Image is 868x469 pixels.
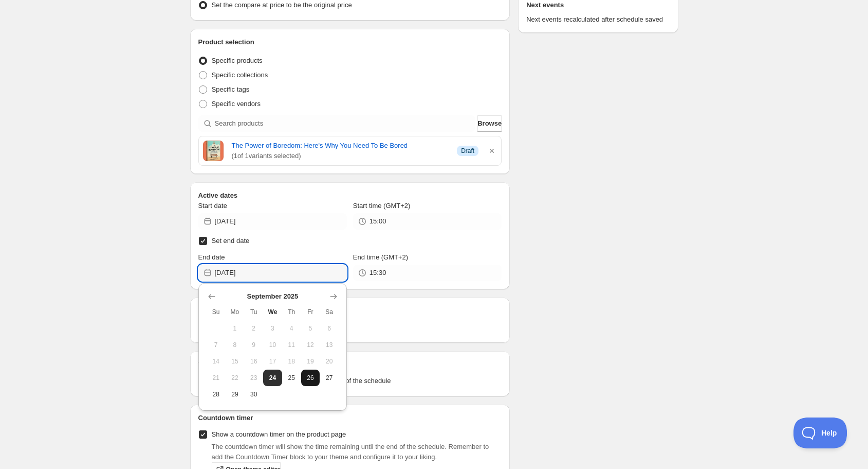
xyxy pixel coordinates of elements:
[207,304,226,320] th: Sunday
[301,370,320,386] button: Friday September 26 2025
[305,341,316,349] span: 12
[248,374,259,382] span: 23
[248,390,259,398] span: 30
[226,337,245,353] button: Monday September 8 2025
[244,386,263,403] button: Tuesday September 30 2025
[244,304,263,320] th: Tuesday
[305,324,316,333] span: 5
[244,320,263,337] button: Tuesday September 2 2025
[207,370,226,386] button: Sunday September 21 2025
[226,353,245,370] button: Monday September 15 2025
[244,353,263,370] button: Tuesday September 16 2025
[477,115,502,132] button: Browse
[263,353,282,370] button: Wednesday September 17 2025
[324,341,335,349] span: 13
[244,337,263,353] button: Tuesday September 9 2025
[203,141,224,161] img: Cover image of The Power of Boredom: Here's Why You Need To Be Bored by Tyler Andrew Cole - publi...
[324,324,335,333] span: 6
[198,37,502,47] h2: Product selection
[232,151,449,161] span: ( 1 of 1 variants selected)
[286,357,297,366] span: 18
[207,353,226,370] button: Sunday September 14 2025
[267,357,278,366] span: 17
[207,386,226,403] button: Sunday September 28 2025
[226,386,245,403] button: Monday September 29 2025
[320,370,339,386] button: Saturday September 27 2025
[305,374,316,382] span: 26
[282,337,301,353] button: Thursday September 11 2025
[226,370,245,386] button: Monday September 22 2025
[226,304,245,320] th: Monday
[212,1,352,9] span: Set the compare at price to be the original price
[212,100,261,108] span: Specific vendors
[267,374,278,382] span: 24
[324,357,335,366] span: 20
[230,390,241,398] span: 29
[244,370,263,386] button: Tuesday September 23 2025
[263,320,282,337] button: Wednesday September 3 2025
[282,353,301,370] button: Thursday September 18 2025
[211,357,221,366] span: 14
[267,308,278,316] span: We
[230,341,241,349] span: 8
[320,320,339,337] button: Saturday September 6 2025
[248,324,259,333] span: 2
[320,353,339,370] button: Saturday September 20 2025
[286,324,297,333] span: 4
[263,370,282,386] button: Today Wednesday September 24 2025
[211,308,221,316] span: Su
[267,341,278,349] span: 10
[320,304,339,320] th: Saturday
[282,370,301,386] button: Thursday September 25 2025
[198,413,502,423] h2: Countdown timer
[526,14,670,25] p: Next events recalculated after schedule saved
[211,341,221,349] span: 7
[230,357,241,366] span: 15
[267,324,278,333] span: 3
[198,190,502,201] h2: Active dates
[248,341,259,349] span: 9
[212,85,250,93] span: Specific tags
[212,430,346,438] span: Show a countdown timer on the product page
[215,115,476,132] input: Search products
[248,357,259,366] span: 16
[205,289,219,304] button: Show previous month, August 2025
[198,306,502,316] h2: Repeating
[320,337,339,353] button: Saturday September 13 2025
[212,237,250,245] span: Set end date
[286,374,297,382] span: 25
[263,304,282,320] th: Wednesday
[324,308,335,316] span: Sa
[230,324,241,333] span: 1
[353,202,411,210] span: Start time (GMT+2)
[286,308,297,316] span: Th
[198,202,227,210] span: Start date
[211,374,221,382] span: 21
[212,71,268,79] span: Specific collections
[353,253,408,261] span: End time (GMT+2)
[301,353,320,370] button: Friday September 19 2025
[282,304,301,320] th: Thursday
[232,141,449,151] a: The Power of Boredom: Here's Why You Need To Be Bored
[212,57,263,64] span: Specific products
[286,341,297,349] span: 11
[211,390,221,398] span: 28
[461,147,474,155] span: Draft
[305,308,316,316] span: Fr
[198,253,225,261] span: End date
[198,359,502,370] h2: Tags
[226,320,245,337] button: Monday September 1 2025
[212,442,502,462] p: The countdown timer will show the time remaining until the end of the schedule. Remember to add t...
[477,118,502,129] span: Browse
[793,418,847,448] iframe: Toggle Customer Support
[301,337,320,353] button: Friday September 12 2025
[326,289,341,304] button: Show next month, October 2025
[301,304,320,320] th: Friday
[301,320,320,337] button: Friday September 5 2025
[263,337,282,353] button: Wednesday September 10 2025
[248,308,259,316] span: Tu
[324,374,335,382] span: 27
[207,337,226,353] button: Sunday September 7 2025
[282,320,301,337] button: Thursday September 4 2025
[305,357,316,366] span: 19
